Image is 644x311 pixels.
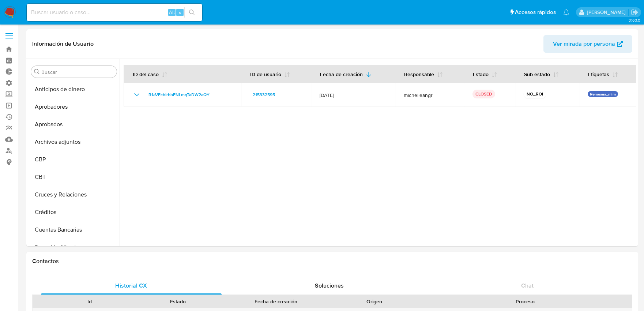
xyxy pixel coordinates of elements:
[28,151,120,168] button: CBP
[27,8,202,17] input: Buscar usuario o caso...
[28,239,120,256] button: Datos Modificados
[587,9,628,16] p: sandra.chabay@mercadolibre.com
[179,9,181,16] span: s
[32,258,632,265] h1: Contactos
[184,7,199,18] button: search-icon
[28,80,120,98] button: Anticipos de dinero
[631,8,639,16] a: Salir
[169,9,175,16] span: Alt
[543,35,632,53] button: Ver mirada por persona
[227,298,325,305] div: Fecha de creación
[553,35,615,53] span: Ver mirada por persona
[28,221,120,239] button: Cuentas Bancarias
[32,40,94,48] h1: Información de Usuario
[139,298,217,305] div: Estado
[563,9,569,15] a: Notificaciones
[521,281,534,290] span: Chat
[41,69,114,75] input: Buscar
[28,168,120,186] button: CBT
[28,116,120,133] button: Aprobados
[28,133,120,151] button: Archivos adjuntos
[34,69,40,75] button: Buscar
[115,281,147,290] span: Historial CX
[335,298,413,305] div: Origen
[515,8,556,16] span: Accesos rápidos
[28,98,120,116] button: Aprobadores
[50,298,129,305] div: Id
[28,203,120,221] button: Créditos
[315,281,344,290] span: Soluciones
[28,186,120,203] button: Cruces y Relaciones
[423,298,627,305] div: Proceso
